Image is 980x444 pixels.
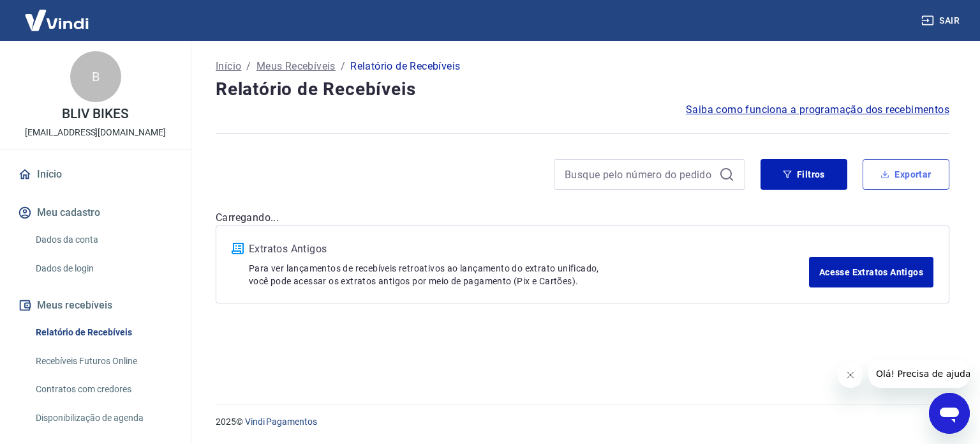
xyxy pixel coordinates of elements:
[341,59,345,74] p: /
[565,165,714,184] input: Busque pelo número do pedido
[70,51,121,102] div: B
[216,77,949,102] h4: Relatório de Recebíveis
[216,59,241,74] a: Início
[31,227,175,253] a: Dados da conta
[245,417,317,427] a: Vindi Pagamentos
[249,262,809,287] p: Para ver lançamentos de recebíveis retroativos ao lançamento do extrato unificado, você pode aces...
[216,415,949,429] p: 2025 ©
[350,59,460,74] p: Relatório de Recebíveis
[31,319,175,346] a: Relatório de Recebíveis
[216,210,949,226] p: Carregando...
[761,159,847,190] button: Filtros
[249,241,809,257] p: Extratos Antigos
[838,362,863,388] iframe: Fechar mensagem
[15,199,175,227] button: Meu cadastro
[62,107,130,121] p: BLIV BIKES
[246,59,251,74] p: /
[232,243,244,254] img: ícone
[868,360,970,388] iframe: Mensagem da empresa
[15,160,175,188] a: Início
[929,393,970,434] iframe: Botão para abrir a janela de mensagens
[31,348,175,374] a: Recebíveis Futuros Online
[686,102,949,118] a: Saiba como funciona a programação dos recebimentos
[863,159,949,190] button: Exportar
[25,126,166,139] p: [EMAIL_ADDRESS][DOMAIN_NAME]
[8,9,107,19] span: Olá! Precisa de ajuda?
[31,405,175,431] a: Disponibilização de agenda
[15,1,98,40] img: Vindi
[919,9,965,33] button: Sair
[809,257,933,287] a: Acesse Extratos Antigos
[31,256,175,282] a: Dados de login
[256,59,336,74] a: Meus Recebíveis
[31,376,175,402] a: Contratos com credores
[15,291,175,319] button: Meus recebíveis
